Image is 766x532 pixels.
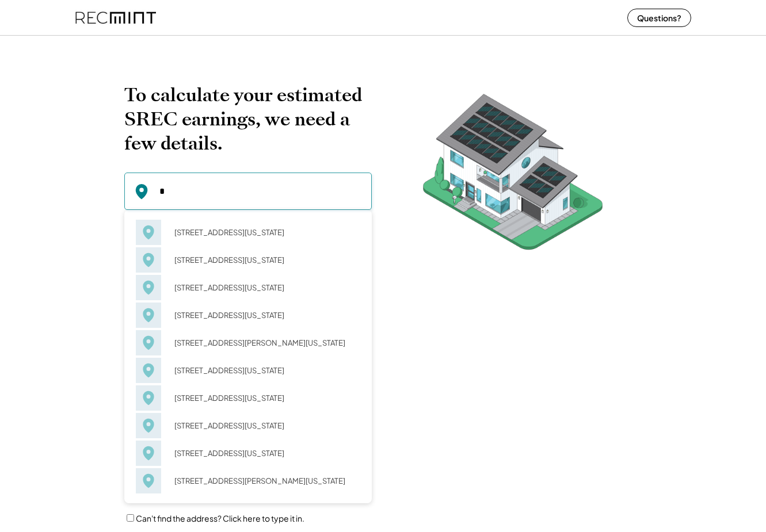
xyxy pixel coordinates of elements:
div: [STREET_ADDRESS][US_STATE] [167,307,360,323]
div: [STREET_ADDRESS][US_STATE] [167,280,360,296]
label: Can't find the address? Click here to type it in. [136,513,304,523]
div: [STREET_ADDRESS][US_STATE] [167,252,360,268]
img: recmint-logotype%403x%20%281%29.jpeg [75,2,156,33]
div: [STREET_ADDRESS][PERSON_NAME][US_STATE] [167,335,360,351]
div: [STREET_ADDRESS][US_STATE] [167,224,360,240]
div: [STREET_ADDRESS][US_STATE] [167,390,360,406]
div: [STREET_ADDRESS][US_STATE] [167,445,360,461]
div: [STREET_ADDRESS][US_STATE] [167,418,360,434]
h2: To calculate your estimated SREC earnings, we need a few details. [124,83,372,155]
div: [STREET_ADDRESS][US_STATE] [167,362,360,378]
div: [STREET_ADDRESS][PERSON_NAME][US_STATE] [167,473,360,489]
img: RecMintArtboard%207.png [401,83,625,267]
button: Questions? [627,9,691,27]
